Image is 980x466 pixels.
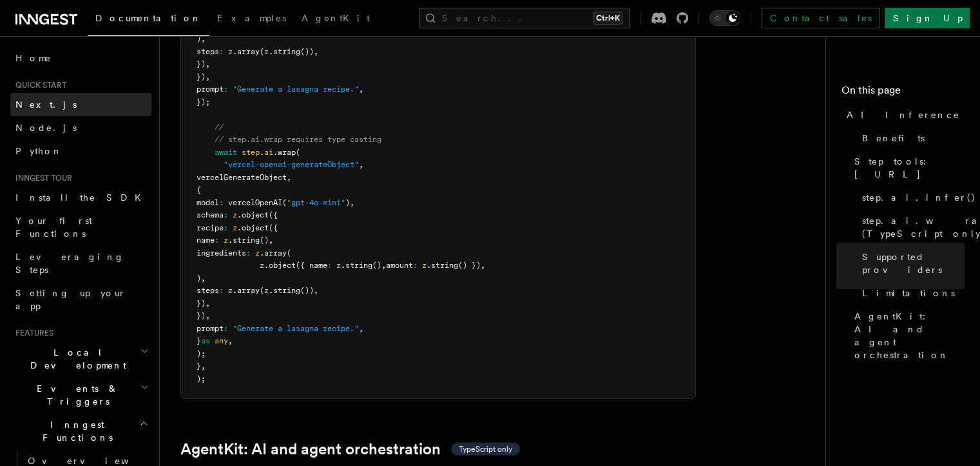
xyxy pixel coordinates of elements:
button: Local Development [10,341,151,377]
span: vercelOpenAI [228,198,282,207]
span: Overview [28,456,160,466]
span: , [206,311,210,320]
span: : [219,47,224,56]
a: Documentation [88,4,209,36]
span: }) [197,299,206,308]
span: // [215,123,224,132]
span: }); [197,97,210,106]
span: steps [197,286,219,295]
span: z [422,261,427,270]
span: , [287,173,291,182]
span: ingredients [197,248,246,258]
span: Inngest Functions [10,418,139,444]
span: Node.js [15,123,77,133]
span: , [206,72,210,81]
span: () [260,236,269,245]
span: recipe [197,223,224,232]
a: Sign Up [885,8,970,28]
span: Quick start [10,80,66,90]
a: Python [10,139,151,163]
a: Your first Functions [10,209,151,245]
span: z [260,261,264,270]
span: model [197,198,219,207]
span: .object [237,223,269,232]
a: Next.js [10,93,151,116]
span: .array [233,286,260,295]
span: , [381,261,386,270]
span: z [224,236,228,245]
span: Benefits [862,132,925,145]
span: Leveraging Steps [15,252,124,275]
span: : [224,223,228,232]
span: z [255,248,260,258]
span: : [246,248,251,258]
a: Step tools: [URL] [849,150,965,186]
span: name [197,236,215,245]
span: Home [15,52,52,65]
span: AI Inference [847,108,960,121]
a: AI Inference [841,103,965,127]
span: ); [197,374,206,383]
span: vercelGenerateObject [197,173,287,182]
a: Home [10,46,151,70]
kbd: Ctrl+K [593,12,622,25]
span: { [197,185,201,194]
span: prompt [197,324,224,333]
span: step.ai.infer() [862,191,976,204]
span: Local Development [10,346,140,372]
span: await [215,148,237,157]
a: Limitations [857,281,965,305]
span: ( [287,248,291,258]
span: Next.js [15,99,77,110]
span: }) [197,59,206,68]
span: , [359,160,363,169]
a: step.ai.infer() [857,186,965,209]
span: // step.ai.wrap requires type casting [215,135,381,144]
span: .string [269,286,300,295]
span: , [206,59,210,68]
span: z [264,286,269,295]
span: . [260,148,264,157]
a: Leveraging Steps [10,245,151,281]
span: ({ [269,210,278,219]
a: step.ai.wrap() (TypeScript only) [857,209,965,245]
span: , [359,85,363,94]
span: prompt [197,85,224,94]
span: : [215,236,219,245]
button: Events & Triggers [10,377,151,413]
span: as [201,336,210,345]
span: , [314,47,318,56]
span: .object [264,261,296,270]
span: }) [197,311,206,320]
span: step [242,148,260,157]
span: () [372,261,381,270]
span: z [228,47,233,56]
span: Step tools: [URL] [854,155,965,181]
a: Supported providers [857,245,965,281]
span: } [197,336,201,345]
a: Benefits [857,127,965,150]
a: Install the SDK [10,186,151,209]
span: z [233,223,237,232]
span: Inngest tour [10,173,72,183]
span: : [224,85,228,94]
span: z [228,286,233,295]
span: amount [386,261,413,270]
span: , [269,236,273,245]
span: ( [282,198,287,207]
button: Toggle dark mode [709,10,740,26]
span: ai [264,148,273,157]
span: "Generate a lasagna recipe." [233,85,359,94]
a: AgentKit: AI and agent orchestration [849,305,965,367]
span: , [201,274,206,283]
button: Search...Ctrl+K [419,8,630,28]
span: "vercel-openai-generateObject" [224,160,359,169]
span: Events & Triggers [10,382,140,408]
span: : [224,210,228,219]
span: ) [197,34,201,43]
span: Supported providers [862,250,965,276]
span: ( [296,148,300,157]
span: .string [341,261,372,270]
span: z [264,47,269,56]
span: , [481,261,485,270]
